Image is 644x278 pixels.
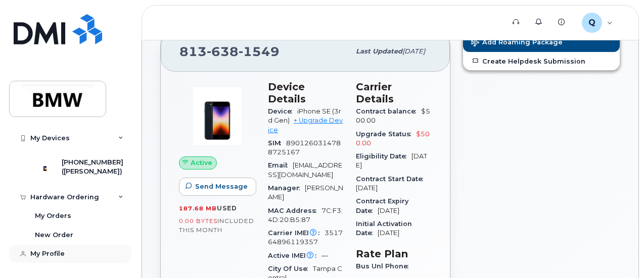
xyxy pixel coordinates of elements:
span: Eligibility Date [356,152,411,160]
span: [PERSON_NAME] [268,184,343,201]
button: Add Roaming Package [463,31,620,52]
span: Send Message [195,182,248,191]
span: 638 [207,44,239,59]
span: MAC Address [268,207,321,214]
span: 1549 [239,44,280,59]
span: included this month [179,217,254,234]
span: 7C:F3:4D:20:B5:87 [268,207,343,224]
span: Email [268,161,293,169]
button: Send Message [179,178,256,196]
span: 8901260314788725167 [268,139,341,156]
span: $500.00 [356,130,430,147]
h3: Device Details [268,81,344,105]
a: + Upgrade Device [268,117,343,133]
span: Add Roaming Package [471,38,563,48]
span: [DATE] [356,184,378,192]
span: SIM [268,139,286,147]
span: Last updated [356,47,402,55]
iframe: Messenger Launcher [600,234,636,270]
span: Contract Expiry Date [356,197,408,214]
img: image20231002-3703462-1angbar.jpeg [187,86,248,146]
span: Contract Start Date [356,175,428,183]
span: Manager [268,184,305,192]
span: 187.68 MB [179,205,217,212]
span: [DATE] [378,229,399,237]
span: City Of Use [268,265,313,272]
h3: Rate Plan [356,248,432,260]
span: Initial Activation Date [356,220,412,237]
div: Q498258 [575,13,620,33]
a: Create Helpdesk Submission [463,52,620,70]
span: Active IMEI [268,252,321,259]
span: [EMAIL_ADDRESS][DOMAIN_NAME] [268,161,342,178]
span: Q [588,17,595,29]
span: [DATE] [378,207,399,214]
span: 0.00 Bytes [179,217,217,225]
span: Carrier IMEI [268,229,325,237]
h3: Carrier Details [356,81,432,105]
span: Active [191,158,212,168]
span: iPhone SE (3rd Gen) [268,107,341,124]
span: Bus Unl Phone [356,262,413,270]
span: 813 [179,44,280,59]
span: Device [268,107,297,115]
span: used [217,204,237,212]
span: Contract balance [356,107,421,115]
span: Upgrade Status [356,130,416,138]
span: [DATE] [402,47,425,55]
span: — [321,252,328,259]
